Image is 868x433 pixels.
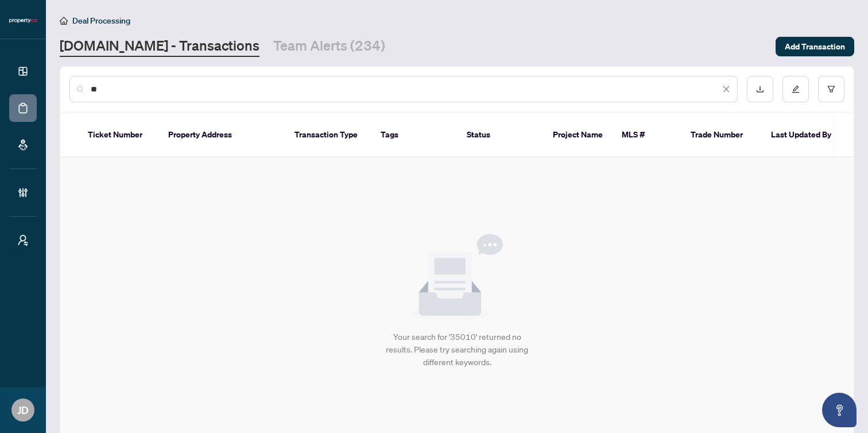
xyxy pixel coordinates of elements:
[681,113,762,158] th: Trade Number
[776,37,854,56] button: Add Transaction
[273,36,385,57] a: Team Alerts (234)
[544,113,613,158] th: Project Name
[785,37,845,56] span: Add Transaction
[379,331,535,369] div: Your search for '35010' returned no results. Please try searching again using different keywords.
[782,76,809,102] button: edit
[747,76,773,102] button: download
[792,85,800,93] span: edit
[72,16,130,26] span: Deal Processing
[722,85,730,93] span: close
[285,113,371,158] th: Transaction Type
[458,113,544,158] th: Status
[17,235,29,246] span: user-switch
[60,36,259,57] a: [DOMAIN_NAME] - Transactions
[9,17,37,24] img: logo
[827,85,835,93] span: filter
[17,402,29,418] span: JD
[371,113,458,158] th: Tags
[818,76,844,102] button: filter
[756,85,764,93] span: download
[159,113,285,158] th: Property Address
[60,17,68,25] span: home
[79,113,159,158] th: Ticket Number
[613,113,681,158] th: MLS #
[411,234,503,321] img: Null State Icon
[762,113,848,158] th: Last Updated By
[822,393,857,427] button: Open asap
